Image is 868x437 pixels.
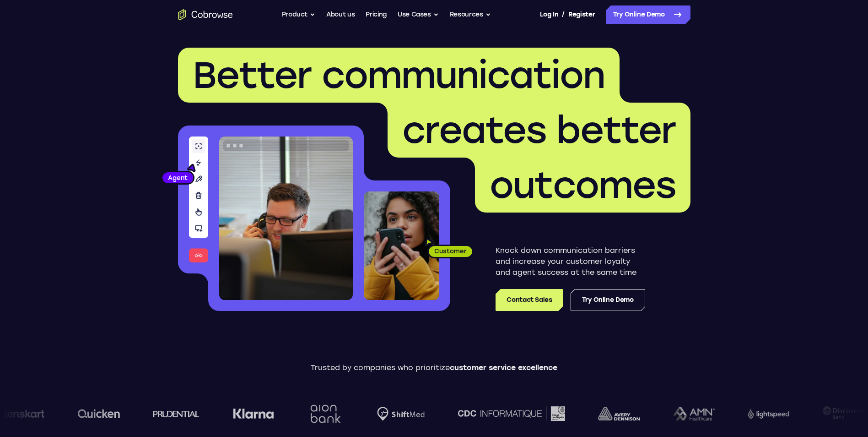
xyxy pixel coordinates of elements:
span: customer service excellence [450,363,557,372]
span: creates better [402,108,676,152]
a: About us [326,5,355,24]
img: Klarna [232,408,273,419]
img: AMN Healthcare [672,407,714,421]
img: prudential [152,410,199,417]
button: Resources [450,5,491,24]
p: Knock down communication barriers and increase your customer loyalty and agent success at the sam... [496,245,645,278]
a: Pricing [366,5,387,24]
span: Better communication [193,53,605,97]
a: Contact Sales [496,289,563,311]
img: A customer support agent talking on the phone [219,137,353,300]
a: Go to the home page [178,9,233,20]
img: A customer holding their phone [364,191,439,300]
a: Try Online Demo [571,289,645,311]
a: Try Online Demo [606,5,690,24]
button: Use Cases [398,5,439,24]
span: / [562,9,565,20]
img: Shiftmed [376,407,424,421]
a: Log In [540,5,558,24]
img: avery-dennison [597,407,639,421]
img: CDC Informatique [457,406,564,421]
span: outcomes [490,163,676,207]
button: Product [282,5,316,24]
img: Aion Bank [306,395,343,432]
a: Register [568,5,595,24]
